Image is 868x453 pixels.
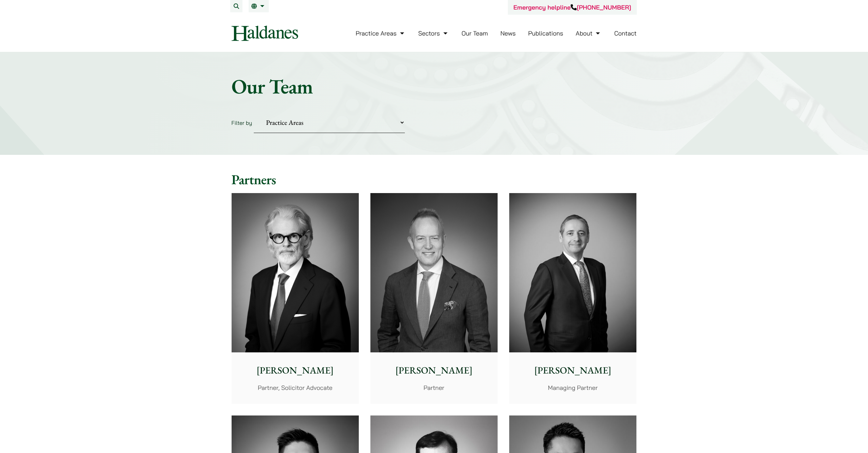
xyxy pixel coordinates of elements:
[376,383,492,392] p: Partner
[376,363,492,378] p: [PERSON_NAME]
[232,171,637,188] h2: Partners
[237,383,353,392] p: Partner, Solicitor Advocate
[232,26,298,41] img: Logo of Haldanes
[528,29,563,37] a: Publications
[614,29,637,37] a: Contact
[237,363,353,378] p: [PERSON_NAME]
[515,363,631,378] p: [PERSON_NAME]
[251,3,266,9] a: EN
[515,383,631,392] p: Managing Partner
[500,29,516,37] a: News
[232,74,637,99] h1: Our Team
[513,3,631,11] a: Emergency helpline[PHONE_NUMBER]
[509,193,636,404] a: [PERSON_NAME] Managing Partner
[418,29,449,37] a: Sectors
[356,29,406,37] a: Practice Areas
[576,29,602,37] a: About
[232,119,252,126] label: Filter by
[461,29,488,37] a: Our Team
[370,193,498,404] a: [PERSON_NAME] Partner
[232,193,359,404] a: [PERSON_NAME] Partner, Solicitor Advocate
